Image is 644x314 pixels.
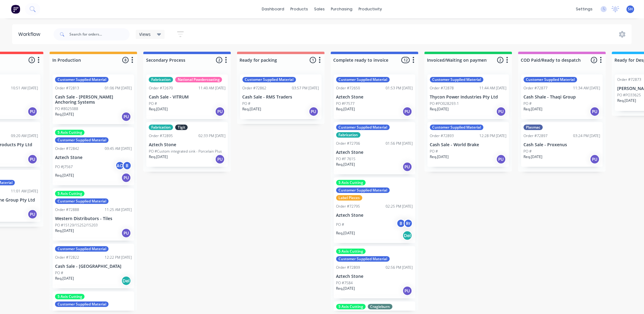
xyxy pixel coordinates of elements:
[55,207,79,212] div: Order #72888
[149,154,168,160] p: Req. [DATE]
[55,85,79,91] div: Order #72813
[428,74,509,119] div: Customer Supplied MaterialOrder #7287811:44 AM [DATE]Thycon Power Industries Pty LtdPO #PO028293-...
[121,112,131,122] div: PU
[336,304,366,309] div: 5 Axis Cutting
[336,150,413,155] p: Aztech Stone
[336,106,355,112] p: Req. [DATE]
[11,133,38,139] div: 09:20 AM [DATE]
[403,286,412,296] div: PU
[386,141,413,146] div: 01:56 PM [DATE]
[430,142,507,147] p: Cash Sale - World Brake
[524,142,600,147] p: Cash Sale - Proxenus
[121,228,131,238] div: PU
[336,222,345,227] p: PO #
[55,198,109,204] div: Customer Supplied Material
[573,5,596,14] div: settings
[55,137,109,143] div: Customer Supplied Material
[121,173,131,183] div: PU
[55,302,109,307] div: Customer Supplied Material
[336,256,390,262] div: Customer Supplied Material
[336,230,355,236] p: Req. [DATE]
[309,107,319,116] div: PU
[496,154,506,164] div: PU
[334,178,415,243] div: 5 Axis CuttingCustomer Supplied MaterialLabel PiecesOrder #7279502:25 PM [DATE]Aztech StonePO #BR...
[524,149,532,154] p: PO #
[53,127,134,186] div: 5 Axis CuttingCustomer Supplied MaterialOrder #7284209:45 AM [DATE]Aztech StonePO #J7567ACBReq.[D...
[336,213,413,218] p: Aztech Stone
[55,276,74,281] p: Req. [DATE]
[105,85,132,91] div: 01:06 PM [DATE]
[496,107,506,116] div: PU
[336,162,355,167] p: Req. [DATE]
[149,106,168,112] p: Req. [DATE]
[215,154,225,164] div: PU
[243,85,267,91] div: Order #72862
[149,101,157,106] p: PO #
[53,188,134,241] div: 5 Axis CuttingCustomer Supplied MaterialOrder #7288811:25 AM [DATE]Western Distributors - TilesPO...
[430,85,454,91] div: Order #72878
[386,85,413,91] div: 01:53 PM [DATE]
[28,154,37,164] div: PU
[524,133,548,139] div: Order #72897
[573,85,600,91] div: 11:34 AM [DATE]
[240,74,322,119] div: Customer Supplied MaterialOrder #7286203:57 PM [DATE]Cash Sale - RMS TradersPO #Req.[DATE]PU
[328,5,356,14] div: purchasing
[55,164,73,170] p: PO #J7567
[334,246,415,298] div: 5 Axis CuttingCustomer Supplied MaterialOrder #7280902:56 PM [DATE]Aztech StonePO #7584Req.[DATE]PU
[336,85,360,91] div: Order #72650
[55,228,74,233] p: Req. [DATE]
[336,125,390,130] div: Customer Supplied Material
[55,130,85,135] div: 5 Axis Cutting
[28,107,37,116] div: PU
[55,155,132,160] p: Aztech Stone
[243,106,261,112] p: Req. [DATE]
[430,154,449,160] p: Req. [DATE]
[403,162,412,172] div: PU
[149,149,222,154] p: PO #Custom integrated sink - Porcelain Plus
[288,5,311,14] div: products
[397,219,406,228] div: B
[430,133,454,139] div: Order #72893
[356,5,385,14] div: productivity
[524,77,577,82] div: Customer Supplied Material
[55,264,132,269] p: Cash Sale - [GEOGRAPHIC_DATA]
[368,304,393,309] div: Cragieburn
[149,77,173,82] div: Fabrication
[334,122,415,174] div: Customer Supplied MaterialFabricationOrder #7270601:56 PM [DATE]Aztech StonePO #F 7615Req.[DATE]PU
[336,265,360,270] div: Order #72809
[55,95,132,105] p: Cash Sale - [PERSON_NAME] Anchoring Systems
[55,223,98,228] p: PO #15129/15252/15203
[336,77,390,82] div: Customer Supplied Material
[28,209,37,219] div: PU
[524,154,543,160] p: Req. [DATE]
[311,5,328,14] div: sales
[11,85,38,91] div: 10:51 AM [DATE]
[521,122,603,167] div: PlasmacOrder #7289703:24 PM [DATE]Cash Sale - ProxenusPO #Req.[DATE]PU
[18,31,43,38] div: Workflow
[149,142,226,147] p: Aztech Stone
[121,276,131,286] div: Del
[430,101,459,106] p: PO #PO028293-1
[215,107,225,116] div: PU
[55,216,132,221] p: Western Distributors - Tiles
[590,107,600,116] div: PU
[55,173,74,178] p: Req. [DATE]
[146,74,228,119] div: FabricationNational PowdercoatingOrder #7267011:40 AM [DATE]Cash Sale - VITRUMPO #Req.[DATE]PU
[480,85,507,91] div: 11:44 AM [DATE]
[336,204,360,209] div: Order #72795
[55,112,74,117] p: Req. [DATE]
[336,141,360,146] div: Order #72706
[386,204,413,209] div: 02:25 PM [DATE]
[292,85,319,91] div: 03:57 PM [DATE]
[105,146,132,151] div: 09:45 AM [DATE]
[243,101,251,106] p: PO #
[524,125,543,130] div: Plasmac
[430,95,507,100] p: Thycon Power Industries Pty Ltd
[524,95,600,100] p: Cash Shale - Thaqi Group
[336,249,366,254] div: 5 Axis Cutting
[175,77,222,82] div: National Powdercoating
[146,122,228,167] div: FabricationTigitOrder #7289502:33 PM [DATE]Aztech StonePO #Custom integrated sink - Porcelain Plu...
[149,95,226,100] p: Cash Sale - VITRUM
[524,101,532,106] p: PO #
[573,133,600,139] div: 03:24 PM [DATE]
